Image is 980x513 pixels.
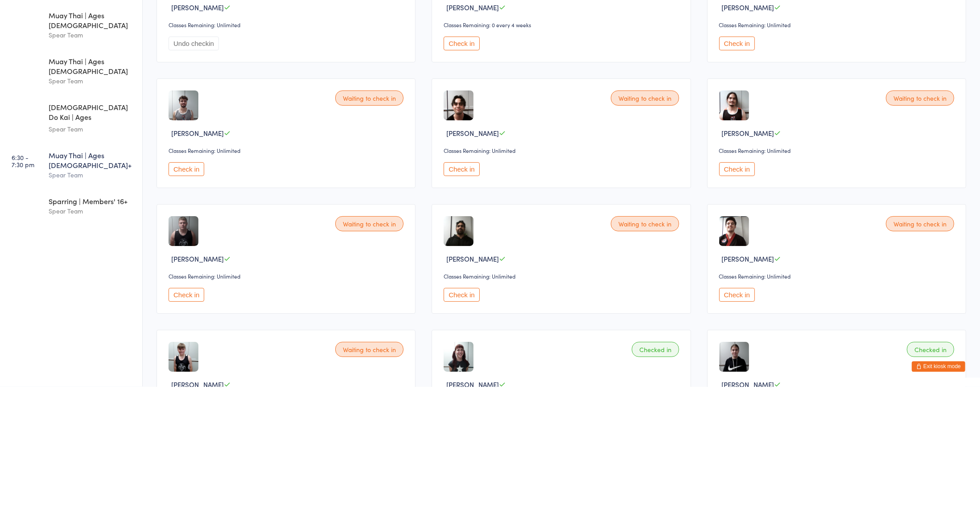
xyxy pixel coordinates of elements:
div: Spear Team [49,332,135,343]
div: Muay Thai | Ages [DEMOGRAPHIC_DATA] [49,137,135,156]
span: [PERSON_NAME] [722,255,774,264]
div: Checked in [907,468,954,484]
div: Muay Thai | Ages [DEMOGRAPHIC_DATA]+ [49,277,135,296]
div: [DEMOGRAPHIC_DATA] Do Kai | Ages [DEMOGRAPHIC_DATA] [49,229,135,250]
img: image1624358879.png [719,217,749,247]
div: Classes Remaining: Unlimited [169,148,406,155]
img: image1625555939.png [719,343,749,373]
img: image1738664918.png [719,91,749,121]
span: Wangara [260,8,286,16]
div: 3 [956,39,959,46]
div: Waiting to check in [335,468,404,484]
div: Classes Remaining: 0 every 4 weeks [444,148,681,155]
img: image1699352631.png [169,91,198,121]
img: image1736246387.png [169,217,198,247]
span: Spear Team [212,8,247,16]
time: 4:45 - 5:30 pm [12,186,35,201]
div: Spear Team [49,202,135,213]
button: Check in [719,163,755,177]
button: Check in [444,163,479,177]
div: Checked in [356,91,404,107]
span: [PERSON_NAME] [446,255,499,264]
a: 4:00 -4:45 pm[DEMOGRAPHIC_DATA] Do Kai | Ages [DEMOGRAPHIC_DATA]Spear Team [3,81,142,128]
span: [PERSON_NAME] [722,381,774,390]
div: Muay Thai | Ages [DEMOGRAPHIC_DATA] [49,183,135,202]
button: Checked in3 [916,32,967,53]
img: image1686825169.png [444,91,474,121]
div: Waiting to check in [611,343,679,358]
time: 4:00 - 4:45 pm [12,92,35,107]
button: Undo checkin [169,163,219,177]
button: Check in [169,289,204,303]
div: Waiting to check in [335,217,404,232]
div: Classes Remaining: Unlimited [444,399,681,406]
div: Waiting to check in [611,217,679,232]
div: Checked in [632,468,679,484]
span: [PERSON_NAME] [171,129,224,139]
span: [PERSON_NAME] [171,255,224,264]
div: Classes Remaining: Unlimited [169,273,406,281]
div: Waiting to check in [886,91,954,107]
span: [PERSON_NAME] [446,381,499,390]
img: image1757414538.png [444,468,474,498]
button: Check in [444,289,479,303]
div: Any location [64,41,108,51]
div: At [64,26,108,41]
time: 4:44 - 5:29 pm [12,140,35,155]
time: 7:30 - 8:00 pm [12,326,35,341]
span: [PERSON_NAME] [722,129,774,139]
a: 7:30 -8:00 pmSparring | Members' 16+Spear Team [3,315,142,352]
time: 6:30 - 7:30 pm [12,280,34,295]
div: Waiting to check in [886,217,954,232]
a: 6:30 -7:30 pmMuay Thai | Ages [DEMOGRAPHIC_DATA]+Spear Team [3,269,142,314]
label: Sort by [884,58,905,67]
div: Classes Remaining: Unlimited [444,273,681,281]
div: Spear Team [49,296,135,307]
div: Classes Remaining: Unlimited [719,273,957,281]
img: image1712053252.png [169,343,198,373]
div: Spear Team [49,156,135,167]
img: image1752570653.png [719,468,749,498]
input: Search [156,32,798,53]
a: 4:44 -5:29 pmMuay Thai | Ages [DEMOGRAPHIC_DATA]Spear Team [3,129,142,174]
div: Waiting to check in [611,91,679,107]
div: Classes Remaining: Unlimited [719,148,957,155]
button: All Bookings [813,32,865,53]
button: Check in [444,415,479,428]
div: Waiting to check in [335,343,404,358]
button: Check in [719,289,755,303]
span: [PERSON_NAME] [171,381,224,390]
img: image1708595204.png [169,468,198,498]
time: 5:30 - 6:15 pm [12,232,34,246]
a: 4:45 -5:30 pmMuay Thai | Ages [DEMOGRAPHIC_DATA]Spear Team [3,175,142,220]
a: 5:30 -6:15 pm[DEMOGRAPHIC_DATA] Do Kai | Ages [DEMOGRAPHIC_DATA]Spear Team [3,221,142,268]
span: [DATE] 6:30pm [156,8,198,16]
button: Check in [169,415,204,428]
img: image1626061509.png [444,343,474,373]
a: [DATE] [12,41,33,51]
span: [PERSON_NAME] [446,129,499,139]
div: Sparring | Members' 16+ [49,323,135,332]
div: First name (ASC) [906,57,966,67]
div: Classes Remaining: Unlimited [169,399,406,406]
button: Waiting10 [869,32,912,53]
div: 10 [898,39,905,46]
img: Spear Dojo [9,12,42,17]
span: Muay Thai and Muay Thai | U16s [300,8,392,16]
div: [DEMOGRAPHIC_DATA] Do Kai | Ages [DEMOGRAPHIC_DATA] [49,89,135,111]
div: Spear Team [49,250,135,261]
button: Check in [719,415,755,428]
div: Waiting to check in [886,343,954,358]
div: Classes Remaining: Unlimited [719,399,957,406]
div: Events for [12,26,55,41]
div: Spear Team [49,111,135,121]
img: image1625566296.png [444,217,474,247]
button: Exit kiosk mode [912,488,965,498]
